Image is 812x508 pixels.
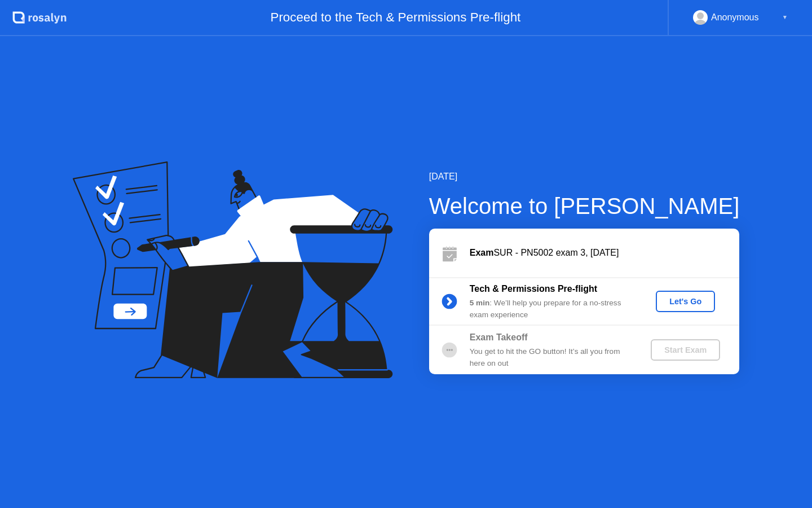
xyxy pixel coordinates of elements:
div: You get to hit the GO button! It’s all you from here on out [470,346,632,369]
div: ▼ [782,10,788,25]
b: 5 min [470,299,490,307]
b: Exam [470,248,494,257]
div: : We’ll help you prepare for a no-stress exam experience [470,297,632,321]
div: [DATE] [429,170,740,183]
button: Let's Go [656,291,715,312]
div: Let's Go [660,297,710,306]
b: Tech & Permissions Pre-flight [470,284,597,294]
div: Welcome to [PERSON_NAME] [429,189,740,223]
div: Start Exam [655,345,716,354]
b: Exam Takeoff [470,332,528,342]
div: Anonymous [711,10,759,25]
div: SUR - PN5002 exam 3, [DATE] [470,246,739,260]
button: Start Exam [651,339,720,361]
